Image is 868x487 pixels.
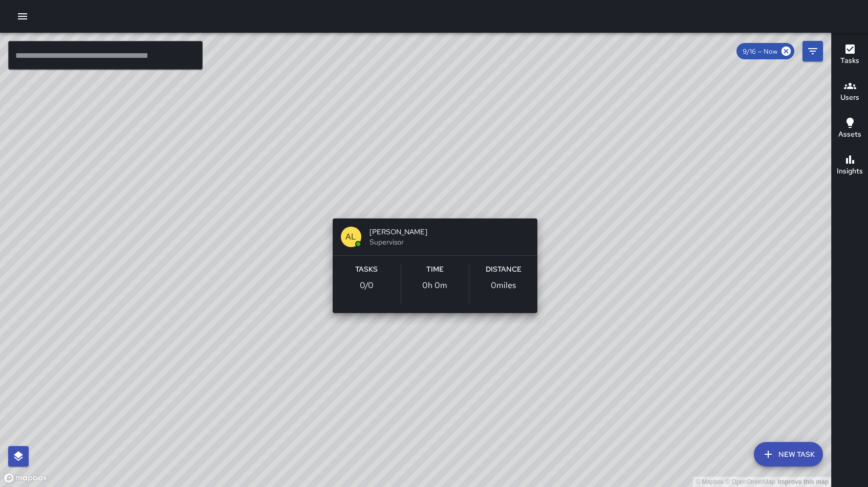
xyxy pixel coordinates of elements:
p: 0 miles [491,279,516,292]
div: 9/16 — Now [736,43,794,59]
button: Tasks [832,37,868,74]
span: [PERSON_NAME] [370,227,529,237]
h6: Tasks [840,55,859,67]
span: Supervisor [370,237,529,247]
p: 0 / 0 [360,279,374,292]
button: AL[PERSON_NAME]SupervisorTasks0/0Time0h 0mDistance0miles [333,218,537,313]
button: Filters [802,41,823,61]
h6: Distance [486,264,522,275]
h6: Time [426,264,444,275]
button: Users [832,74,868,110]
h6: Insights [837,166,863,177]
button: Insights [832,147,868,184]
span: 9/16 — Now [736,47,784,56]
button: New Task [754,442,823,467]
p: 0h 0m [422,279,447,292]
button: Assets [832,110,868,147]
h6: Assets [838,129,861,140]
p: AL [345,231,356,243]
h6: Tasks [355,264,378,275]
h6: Users [840,92,859,103]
